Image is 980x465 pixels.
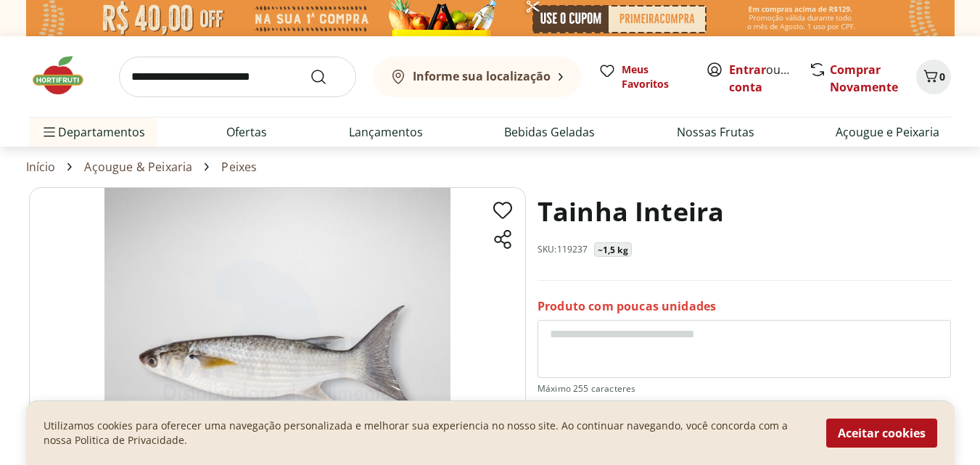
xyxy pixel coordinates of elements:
[830,62,898,95] a: Comprar Novamente
[29,54,102,97] img: Hortifruti
[826,419,937,448] button: Aceitar cookies
[598,62,688,91] a: Meus Favoritos
[310,68,345,86] button: Submit Search
[729,61,794,96] span: ou
[44,419,809,448] p: Utilizamos cookies para oferecer uma navegação personalizada e melhorar sua experiencia no nosso ...
[41,115,58,149] button: Menu
[41,115,145,149] span: Departamentos
[598,244,628,256] p: ~1,5 kg
[84,160,192,173] a: Açougue & Peixaria
[504,123,595,141] a: Bebidas Geladas
[26,160,56,173] a: Início
[622,62,688,91] span: Meus Favoritos
[349,123,423,141] a: Lançamentos
[677,123,754,141] a: Nossas Frutas
[916,59,951,94] button: Carrinho
[221,160,257,173] a: Peixes
[939,70,945,83] span: 0
[226,123,267,141] a: Ofertas
[729,62,809,95] a: Criar conta
[538,244,588,255] p: SKU: 119237
[119,57,356,97] input: search
[538,187,724,236] h1: Tainha Inteira
[538,298,716,314] p: Produto com poucas unidades
[413,68,551,84] b: Informe sua localização
[729,62,766,78] a: Entrar
[374,57,581,97] button: Informe sua localização
[836,123,939,141] a: Açougue e Peixaria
